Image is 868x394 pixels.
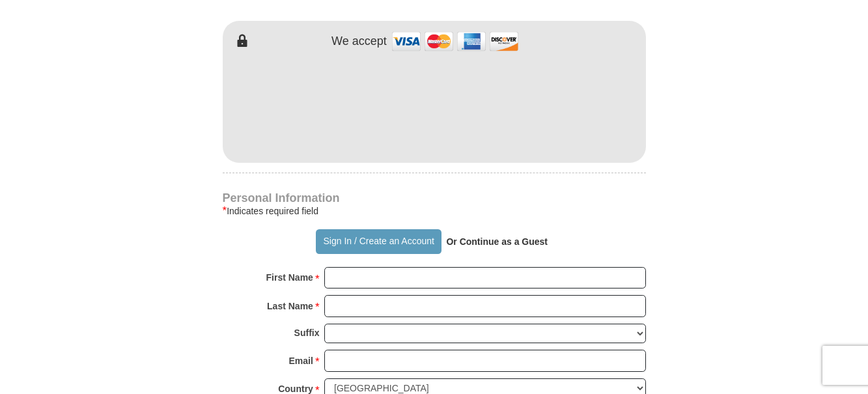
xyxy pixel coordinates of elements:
button: Sign In / Create an Account [316,229,441,254]
h4: Personal Information [223,193,646,203]
strong: Last Name [267,297,313,315]
strong: Or Continue as a Guest [446,236,548,247]
strong: Email [289,352,313,370]
strong: First Name [266,268,313,287]
div: Indicates required field [223,203,646,219]
img: credit cards accepted [390,27,520,55]
h4: We accept [331,35,387,49]
strong: Suffix [294,324,320,342]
